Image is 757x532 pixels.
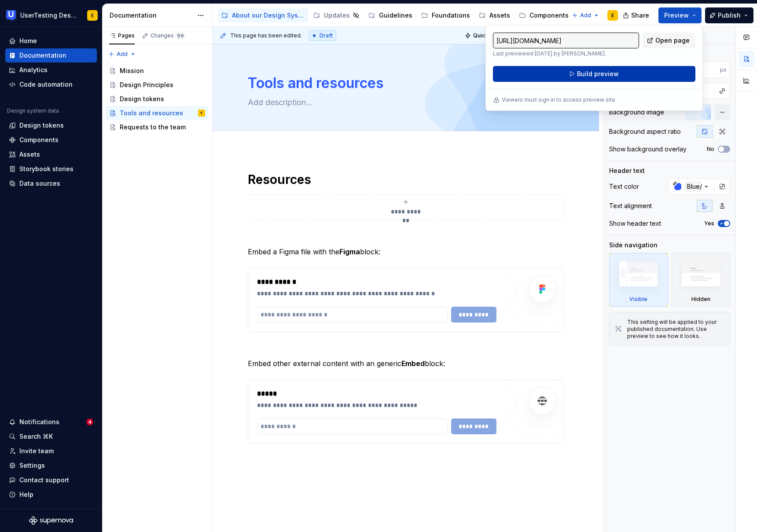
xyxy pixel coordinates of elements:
input: Auto [686,62,720,78]
a: Data sources [5,176,97,191]
span: Add [580,12,591,19]
span: Open page [655,36,690,45]
a: Design tokens [106,92,209,106]
div: Components [19,136,59,144]
a: Assets [475,8,514,22]
div: Design tokens [19,121,64,130]
span: Preview [664,11,689,20]
div: Help [19,490,33,499]
span: Build preview [577,70,619,78]
div: Header text [609,166,645,175]
div: Code automation [19,80,73,89]
div: Design tokens [120,95,164,103]
a: Guidelines [365,8,416,22]
a: Open page [643,33,695,48]
div: Design Principles [120,81,173,89]
a: Invite team [5,444,97,458]
svg: Supernova Logo [29,516,73,525]
span: 99 [176,32,185,39]
span: 4 [86,418,93,426]
div: Visible [629,296,647,303]
a: Analytics [5,63,97,77]
div: Assets [489,11,510,20]
div: Components [529,11,569,20]
span: Share [631,11,649,20]
button: Contact support [5,473,97,487]
div: Storybook stories [19,165,73,173]
div: UserTesting Design System [20,11,77,20]
span: Quick preview [473,32,511,39]
div: This setting will be applied to your published documentation. Use preview to see how it looks. [627,319,724,340]
button: Share [618,7,655,23]
div: Foundations [432,11,470,20]
p: px [720,66,727,73]
div: E [91,12,94,19]
button: Preview [658,7,702,23]
div: Tools and resources [120,109,183,117]
textarea: Tools and resources [246,73,562,94]
a: Mission [106,64,209,78]
button: Blue/500 [669,179,715,194]
div: Mission [120,66,144,75]
a: Code automation [5,77,97,92]
div: Show background overlay [609,145,687,154]
span: Publish [718,11,741,20]
button: Build preview [493,66,695,82]
a: Storybook stories [5,162,97,176]
div: Page tree [106,64,209,134]
div: Updates [324,11,350,20]
div: Pages [109,32,135,39]
a: Design Principles [106,78,209,92]
a: Documentation [5,48,97,62]
strong: Figma [339,247,360,256]
strong: Embed [401,359,425,368]
div: Side navigation [609,241,658,249]
h1: Resources [248,172,564,187]
a: Settings [5,459,97,473]
a: Components [5,133,97,147]
div: Page tree [218,7,567,24]
div: Show header text [609,219,661,228]
div: Text alignment [609,202,652,210]
a: Tools and resourcesE [106,106,209,120]
div: Search ⌘K [19,432,53,441]
label: Yes [704,220,714,227]
div: Design system data [7,107,59,114]
div: Visible [609,253,668,307]
a: About our Design System [218,8,308,22]
div: Analytics [19,66,48,74]
a: Components [515,8,572,22]
button: Notifications4 [5,415,97,429]
p: Last previewed [DATE] by [PERSON_NAME]. [493,50,639,57]
a: Design tokens [5,118,97,132]
p: Embed other external content with an generic block: [248,358,564,369]
a: Foundations [418,8,474,22]
div: Data sources [19,179,60,188]
button: UserTesting Design SystemE [2,6,100,25]
div: About our Design System [232,11,305,20]
a: Home [5,34,97,48]
img: 41adf70f-fc1c-4662-8e2d-d2ab9c673b1b.png [6,10,17,21]
div: Hidden [691,296,710,303]
a: Requests to the team [106,120,209,134]
div: Assets [19,150,40,159]
a: Assets [5,147,97,161]
button: Help [5,488,97,502]
span: Draft [320,32,333,39]
div: Requests to the team [120,123,186,132]
div: Background image [609,108,664,117]
button: Add [106,48,139,60]
div: Contact support [19,476,69,484]
p: Embed a Figma file with the block: [248,246,564,257]
span: Add [117,51,128,58]
div: Settings [19,461,45,470]
button: Quick preview [462,29,515,42]
div: Home [19,37,37,45]
div: Changes [151,32,185,39]
button: Add [569,9,602,22]
p: Viewers must sign in to access preview site. [502,96,617,103]
div: Documentation [19,51,66,60]
button: Publish [705,7,753,23]
span: This page has been edited. [230,32,302,39]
